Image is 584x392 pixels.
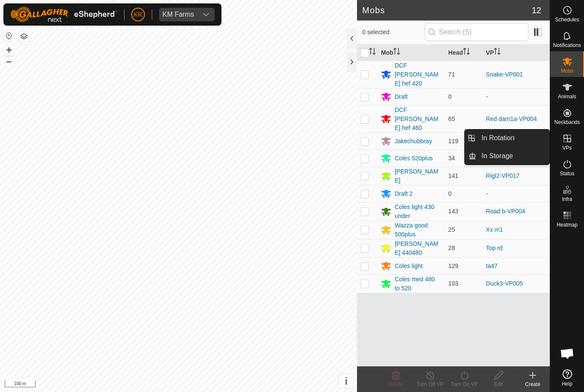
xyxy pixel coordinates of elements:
div: Turn On VP [447,380,481,388]
span: 65 [448,115,455,122]
div: Edit [481,380,516,388]
td: - [483,185,550,202]
div: Coles med 480 to 520 [395,275,441,293]
p-sorticon: Activate to sort [393,49,400,56]
div: Coles light 430 under [395,203,441,221]
span: Help [562,381,572,386]
div: Coles light [395,262,422,271]
span: Status [560,171,574,176]
div: Draft 2 [395,189,413,198]
div: Create [516,380,550,388]
button: – [4,56,14,66]
a: ta47 [486,262,498,269]
span: 0 [448,190,452,197]
a: In Storage [476,147,549,165]
img: Gallagher Logo [10,7,117,22]
div: Open chat [555,341,580,366]
div: Draft [395,92,407,101]
div: KM Farms [162,11,194,18]
a: Rigl2-VP017 [486,172,520,179]
a: In Rotation [476,130,549,147]
span: 0 [448,93,452,100]
span: 0 selected [362,28,425,37]
div: dropdown trigger [198,8,215,21]
div: Jakechubbray [395,137,432,146]
div: Coles 520plus [395,154,433,163]
p-sorticon: Activate to sort [494,49,501,56]
a: Privacy Policy [145,381,177,389]
div: DCF [PERSON_NAME] hef 460 [395,106,441,133]
span: Delete [389,381,404,387]
span: Infra [562,197,572,202]
span: Animals [558,94,576,99]
span: Mobs [561,68,573,74]
span: 12 [532,4,541,17]
th: VP [483,44,550,61]
button: + [4,45,14,55]
span: 141 [448,172,458,179]
span: KR [134,10,142,19]
span: 28 [448,245,455,251]
span: Notifications [553,43,581,48]
span: 34 [448,155,455,162]
span: Schedules [555,17,579,22]
a: Contact Us [187,381,212,389]
a: Help [550,366,584,390]
p-sorticon: Activate to sort [463,49,470,56]
span: VPs [562,145,572,150]
div: [PERSON_NAME] 440480 [395,239,441,257]
span: 119 [448,138,458,144]
span: Neckbands [554,120,580,125]
td: - [483,88,550,105]
button: i [339,374,353,388]
div: Turn Off VP [413,380,447,388]
th: Head [445,44,483,61]
span: KM Farms [159,8,198,21]
a: Snake-VP001 [486,71,523,78]
a: Red dam1a-VP004 [486,115,537,122]
p-sorticon: Activate to sort [369,49,376,56]
span: i [345,375,348,387]
div: DCF [PERSON_NAME] hef 420 [395,61,441,88]
span: 71 [448,71,455,78]
button: Reset Map [4,31,14,41]
input: Search (S) [425,23,528,41]
h2: Mobs [362,5,532,15]
span: 129 [448,262,458,269]
span: 25 [448,226,455,233]
th: Mob [378,44,445,61]
button: Map Layers [19,31,29,41]
a: Xx m1 [486,226,503,233]
span: In Rotation [481,133,514,143]
span: In Storage [481,151,513,161]
a: Duck3-VP005 [486,280,523,287]
div: Wazza good 500plus [395,221,441,239]
a: Top rd [486,245,503,251]
span: 143 [448,208,458,215]
div: [PERSON_NAME] [395,167,441,185]
a: Road b-VP004 [486,208,525,215]
li: In Rotation [465,130,549,147]
span: Heatmap [557,222,578,227]
span: 103 [448,280,458,287]
li: In Storage [465,147,549,165]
